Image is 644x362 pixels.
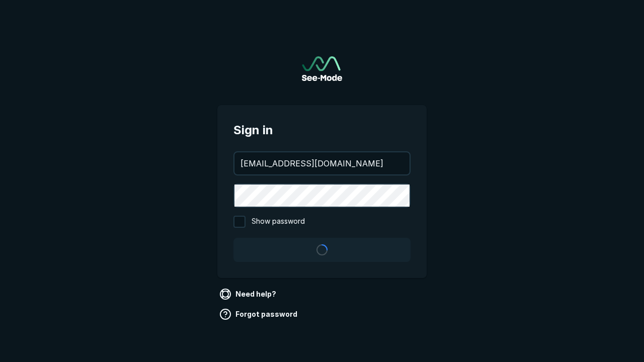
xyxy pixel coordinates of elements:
input: your@email.com [234,152,410,174]
a: Need help? [217,286,280,302]
a: Forgot password [217,306,301,322]
span: Sign in [233,121,411,139]
a: Go to sign in [302,56,342,81]
img: See-Mode Logo [302,56,342,81]
span: Show password [252,216,305,228]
